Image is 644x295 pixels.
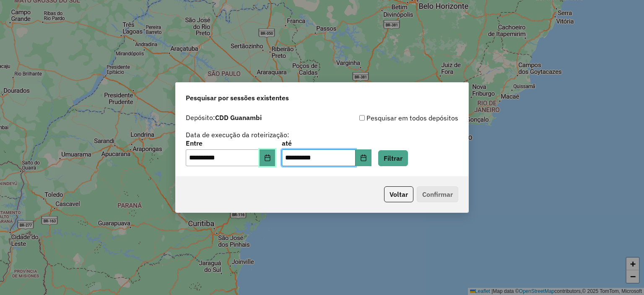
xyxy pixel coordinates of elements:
label: até [282,138,371,148]
label: Depósito: [186,112,262,123]
button: Voltar [384,186,413,202]
span: Pesquisar por sessões existentes [186,93,289,103]
div: Pesquisar em todos depósitos [322,113,458,123]
label: Entre [186,138,275,148]
label: Data de execução da roteirização: [186,130,289,140]
strong: CDD Guanambi [215,113,262,122]
button: Filtrar [378,150,408,166]
button: Choose Date [260,149,275,166]
button: Choose Date [356,149,371,166]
